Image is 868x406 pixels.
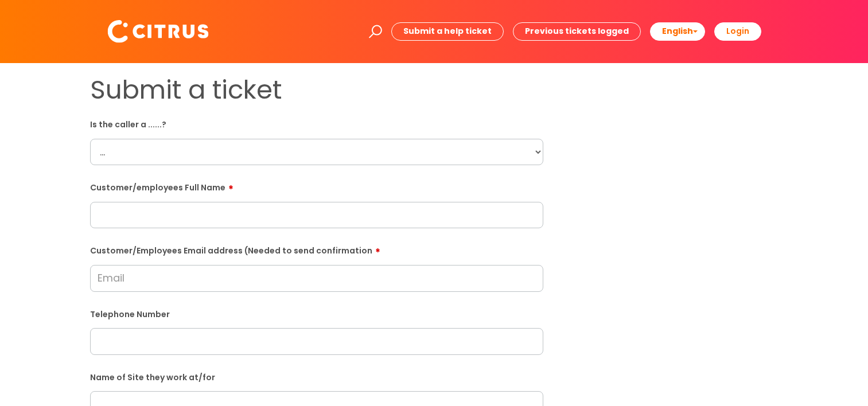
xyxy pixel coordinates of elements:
span: English [662,25,693,37]
input: Email [90,265,543,291]
a: Previous tickets logged [513,22,641,40]
label: Customer/Employees Email address (Needed to send confirmation [90,242,543,256]
label: Telephone Number [90,307,543,319]
label: Name of Site they work at/for [90,370,543,382]
h1: Submit a ticket [90,75,543,106]
label: Customer/employees Full Name [90,179,543,193]
label: Is the caller a ......? [90,118,543,130]
a: Login [714,22,761,40]
a: Submit a help ticket [391,22,504,40]
b: Login [726,25,749,37]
